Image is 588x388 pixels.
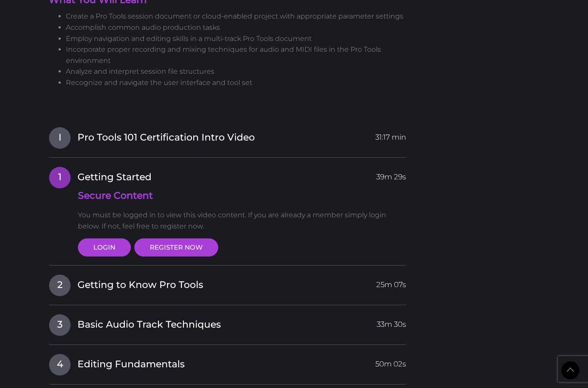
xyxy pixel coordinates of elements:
li: Accomplish common audio production tasks [66,22,414,33]
a: 4Editing Fundamentals50m 02s [49,354,406,372]
span: 2 [49,275,71,296]
span: 4 [49,354,71,375]
span: 33m 30s [377,314,406,330]
a: 1Getting Started39m 29s [49,166,406,185]
a: Back to Top [561,361,579,379]
li: Incorporate proper recording and mixing techniques for audio and MIDI files in the Pro Tools envi... [66,44,414,66]
span: Basic Audio Track Techniques [77,318,221,332]
li: Create a Pro Tools session document or cloud-enabled project with appropriate parameter settings [66,11,414,22]
span: Pro Tools 101 Certification Intro Video [77,131,255,144]
p: You must be logged in to view this video content. If you are already a member simply login below.... [78,210,406,232]
span: 39m 29s [376,167,406,182]
li: Employ navigation and editing skills in a multi-track Pro Tools document [66,33,414,44]
a: IPro Tools 101 Certification Intro Video31:17 min [49,127,406,145]
span: 3 [49,314,71,336]
span: 1 [49,167,71,188]
h4: Secure Content [78,189,406,203]
span: 50m 02s [375,354,406,369]
a: LOGIN [78,238,131,257]
span: 25m 07s [376,275,406,290]
a: REGISTER NOW [134,238,218,257]
span: 31:17 min [375,127,406,143]
a: 2Getting to Know Pro Tools25m 07s [49,274,406,292]
li: Analyze and interpret session file structures [66,66,414,77]
span: Editing Fundamentals [77,358,185,371]
a: 3Basic Audio Track Techniques33m 30s [49,314,406,332]
li: Recognize and navigate the user interface and tool set [66,77,414,88]
span: I [49,127,71,149]
span: Getting Started [77,171,152,184]
span: Getting to Know Pro Tools [77,278,203,292]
